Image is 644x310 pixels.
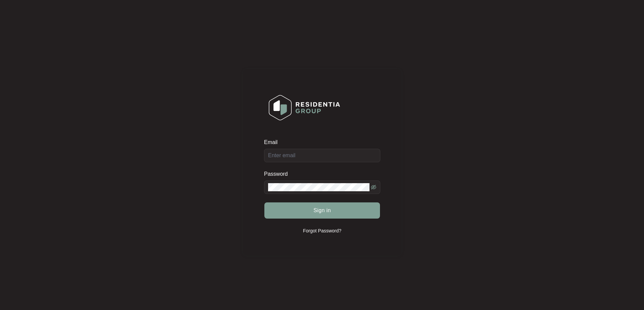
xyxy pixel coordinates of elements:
[313,206,331,215] span: Sign in
[268,183,369,191] input: Password
[264,90,344,125] img: Login Logo
[371,185,376,190] span: eye-invisible
[264,149,380,162] input: Email
[303,227,341,234] p: Forgot Password?
[264,202,380,219] button: Sign in
[264,139,282,146] label: Email
[264,171,293,177] label: Password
